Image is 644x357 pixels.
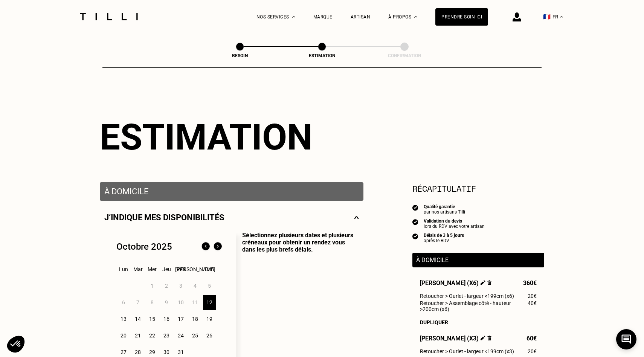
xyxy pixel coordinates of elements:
div: Besoin [202,53,278,58]
div: 25 [189,328,202,343]
p: À domicile [416,256,540,264]
div: 20 [117,328,130,343]
img: Éditer [481,336,485,340]
img: Mois suivant [212,241,224,253]
span: [PERSON_NAME] (x3) [420,335,491,342]
div: 24 [174,328,188,343]
img: menu déroulant [560,16,563,18]
span: 360€ [523,279,537,287]
span: 🇫🇷 [543,13,551,20]
img: Menu déroulant à propos [414,16,417,18]
img: Logo du service de couturière Tilli [77,13,140,20]
span: Retoucher > Ourlet - largeur <199cm (x6) [420,293,514,299]
section: Récapitulatif [412,182,544,195]
div: 18 [189,311,202,326]
div: par nos artisans Tilli [424,209,465,215]
div: lors du RDV avec votre artisan [424,224,485,229]
div: Qualité garantie [424,204,465,209]
div: 15 [146,311,159,326]
div: Dupliquer [420,319,537,325]
p: J‘indique mes disponibilités [104,213,224,222]
a: Artisan [351,14,371,20]
div: Octobre 2025 [116,241,172,252]
span: 20€ [528,348,537,354]
div: Délais de 3 à 5 jours [424,233,464,238]
div: 16 [160,311,173,326]
img: Supprimer [487,336,491,340]
img: icon list info [412,204,418,211]
img: icon list info [412,218,418,225]
div: après le RDV [424,238,464,243]
p: À domicile [104,187,359,196]
div: 21 [131,328,145,343]
img: icon list info [412,233,418,240]
span: [PERSON_NAME] (x6) [420,279,491,287]
span: 60€ [526,335,537,342]
div: 22 [146,328,159,343]
span: 20€ [528,293,537,299]
span: Retoucher > Ourlet - largeur <199cm (x3) [420,348,514,354]
a: Marque [313,14,333,20]
span: Retoucher > Assemblage côté - hauteur >200cm (x6) [420,300,528,312]
div: 19 [203,311,216,326]
div: 17 [174,311,188,326]
div: Estimation [100,116,544,158]
img: Éditer [481,280,485,285]
a: Prendre soin ici [435,8,488,26]
span: 40€ [528,300,537,306]
img: Supprimer [487,280,491,285]
div: Confirmation [367,53,442,58]
img: icône connexion [513,12,521,21]
div: 14 [131,311,145,326]
div: 13 [117,311,130,326]
img: Menu déroulant [292,16,295,18]
div: Estimation [284,53,360,58]
img: svg+xml;base64,PHN2ZyBmaWxsPSJub25lIiBoZWlnaHQ9IjE0IiB2aWV3Qm94PSIwIDAgMjggMTQiIHdpZHRoPSIyOCIgeG... [354,213,359,222]
div: 26 [203,328,216,343]
div: 23 [160,328,173,343]
div: Validation du devis [424,218,485,224]
img: Mois précédent [200,241,212,253]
